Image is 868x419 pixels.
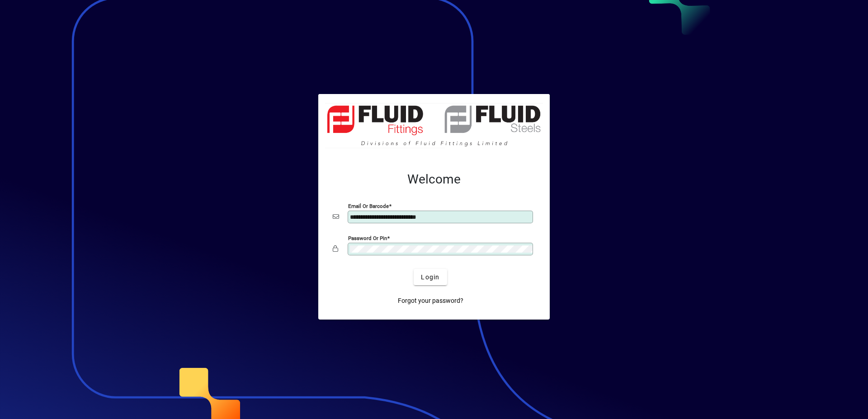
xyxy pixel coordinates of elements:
a: Forgot your password? [394,292,467,309]
h2: Welcome [333,172,535,187]
span: Forgot your password? [398,296,463,306]
mat-label: Email or Barcode [348,203,389,209]
mat-label: Password or Pin [348,235,387,241]
button: Login [414,269,447,285]
span: Login [421,273,439,282]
